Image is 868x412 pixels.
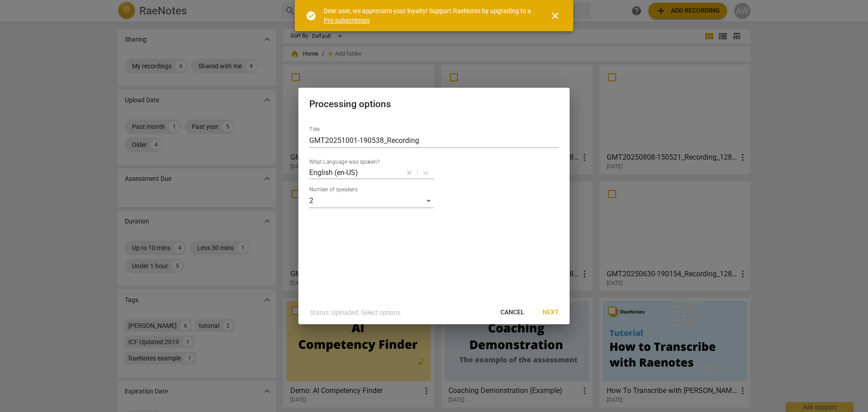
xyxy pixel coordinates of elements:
div: 2 [309,194,434,208]
div: Dear user, we appreciate your loyalty! Support RaeNotes by upgrading to a [324,6,533,25]
span: close [550,10,561,21]
button: Cancel [493,304,532,321]
span: Next [542,308,559,317]
p: English (en-US) [309,167,358,178]
a: Pro subscription [324,17,370,24]
h2: Processing options [309,99,559,110]
button: Next [535,304,566,321]
label: Title [309,127,320,132]
span: check_circle [306,10,316,21]
span: Cancel [500,308,524,317]
button: Close [544,5,566,27]
label: What Language was spoken? [309,159,380,165]
p: Status: Uploaded. Select options [310,308,401,317]
label: Number of speakers [309,187,358,192]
